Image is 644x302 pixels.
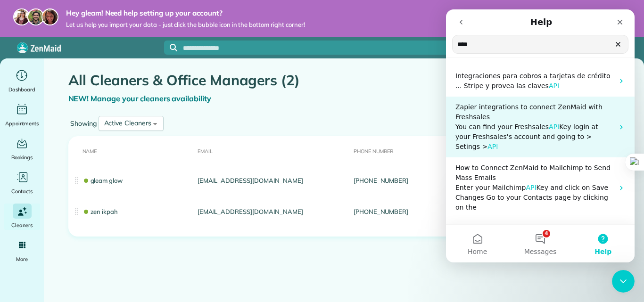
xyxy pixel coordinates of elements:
a: Contacts [4,170,40,196]
strong: Hey gleam! Need help setting up your account? [66,8,305,18]
a: Appointments [4,102,40,128]
img: michelle-19f622bdf1676172e81f8f8fba1fb50e276960ebfe0243fe18214015130c80e4.jpg [41,8,58,25]
a: Bookings [4,136,40,162]
td: [EMAIL_ADDRESS][DOMAIN_NAME] [194,165,350,196]
span: Contacts [11,187,33,196]
svg: Focus search [170,44,177,51]
iframe: Intercom live chat [612,270,635,293]
a: zen ikpah [83,208,118,215]
span: Bookings [11,153,33,162]
a: [PHONE_NUMBER] [354,177,408,184]
th: Name [68,136,194,165]
td: [EMAIL_ADDRESS][DOMAIN_NAME] [194,196,350,227]
span: Dashboard [8,85,35,94]
a: NEW! Manage your cleaners availability [68,94,212,103]
span: Let us help you import your data - just click the bubble icon in the bottom right corner! [66,21,305,29]
span: More [16,254,28,264]
button: Focus search [164,44,177,51]
label: Showing [68,119,99,128]
img: maria-72a9807cf96188c08ef61303f053569d2e2a8a1cde33d635c8a3ac13582a053d.jpg [13,8,30,25]
a: Dashboard [4,68,40,94]
div: Active Cleaners [104,118,151,128]
a: gleam glow [83,177,123,184]
span: Appointments [5,119,39,128]
h1: All Cleaners & Office Managers (2) [68,73,501,88]
iframe: Intercom live chat [446,9,635,262]
a: [PHONE_NUMBER] [354,208,408,215]
img: jorge-587dff0eeaa6aab1f244e6dc62b8924c3b6ad411094392a53c71c6c4a576187d.jpg [27,8,44,25]
th: Phone number [350,136,451,165]
th: Email [194,136,350,165]
span: Cleaners [11,220,33,230]
a: Cleaners [4,204,40,230]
